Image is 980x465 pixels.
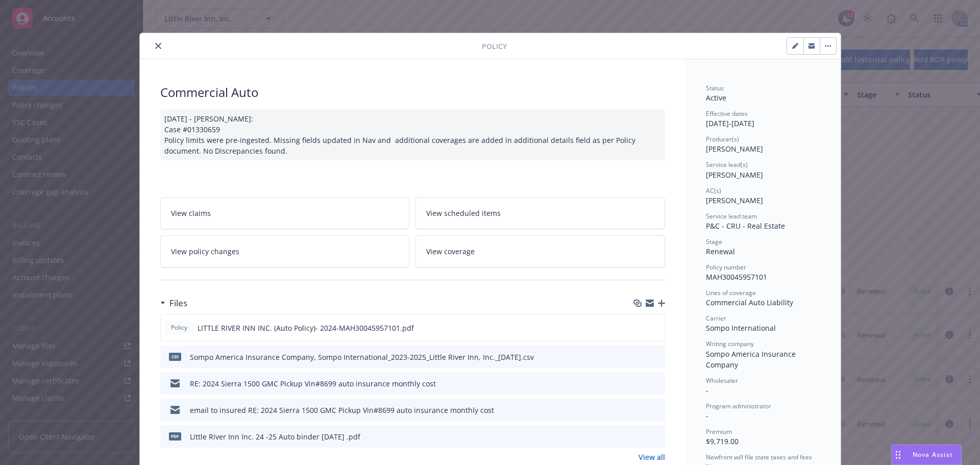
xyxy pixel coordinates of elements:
[160,297,187,310] div: Files
[706,212,757,221] span: Service lead team
[651,323,660,333] button: preview file
[171,208,211,218] span: View claims
[415,235,665,267] a: View coverage
[198,323,414,333] span: LITTLE RIVER INN INC. (Auto Policy)- 2024-MAH30045957101.pdf
[635,352,644,362] button: download file
[652,378,661,389] button: preview file
[706,109,820,129] div: [DATE] - [DATE]
[706,186,721,195] span: AC(s)
[190,405,494,415] div: email to insured RE: 2024 Sierra 1500 GMC Pickup Vin#8699 auto insurance monthly cost
[706,263,746,272] span: Policy number
[892,445,904,464] div: Drag to move
[652,352,661,362] button: preview file
[169,353,181,360] span: csv
[706,135,739,143] span: Producer(s)
[706,339,754,348] span: Writing company
[169,297,187,310] h3: Files
[169,432,181,440] span: pdf
[706,453,812,461] span: Newfront will file state taxes and fees
[706,109,748,118] span: Effective dates
[706,298,793,307] span: Commercial Auto Liability
[482,41,507,52] span: Policy
[160,235,410,267] a: View policy changes
[706,170,763,180] span: [PERSON_NAME]
[706,247,735,256] span: Renewal
[706,376,738,385] span: Wholesaler
[706,195,763,205] span: [PERSON_NAME]
[415,197,665,229] a: View scheduled items
[160,84,665,101] div: Commercial Auto
[706,288,756,297] span: Lines of coverage
[652,431,661,442] button: preview file
[171,246,239,257] span: View policy changes
[190,378,436,389] div: RE: 2024 Sierra 1500 GMC Pickup Vin#8699 auto insurance monthly cost
[639,452,665,462] a: View all
[706,411,708,421] span: -
[706,221,785,231] span: P&C - CRU - Real Estate
[635,405,644,415] button: download file
[635,431,644,442] button: download file
[706,84,724,92] span: Status
[190,431,360,442] div: Little River Inn Inc. 24 -25 Auto binder [DATE] .pdf
[706,160,748,169] span: Service lead(s)
[152,40,164,52] button: close
[190,352,534,362] div: Sompo America Insurance Company, Sompo International_2023-2025_Little River Inn, Inc._[DATE].csv
[160,197,410,229] a: View claims
[706,93,726,103] span: Active
[169,323,189,332] span: Policy
[706,436,739,446] span: $9,719.00
[706,237,722,246] span: Stage
[706,349,798,370] span: Sompo America Insurance Company
[706,385,708,395] span: -
[652,405,661,415] button: preview file
[913,450,953,459] span: Nova Assist
[426,246,475,257] span: View coverage
[426,208,501,218] span: View scheduled items
[706,314,726,323] span: Carrier
[706,144,763,154] span: [PERSON_NAME]
[706,402,771,410] span: Program administrator
[706,427,732,436] span: Premium
[635,323,643,333] button: download file
[635,378,644,389] button: download file
[706,323,776,333] span: Sompo International
[160,109,665,160] div: [DATE] - [PERSON_NAME]: Case #01330659 Policy limits were pre-ingested. Missing fields updated in...
[891,445,962,465] button: Nova Assist
[706,272,767,282] span: MAH30045957101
